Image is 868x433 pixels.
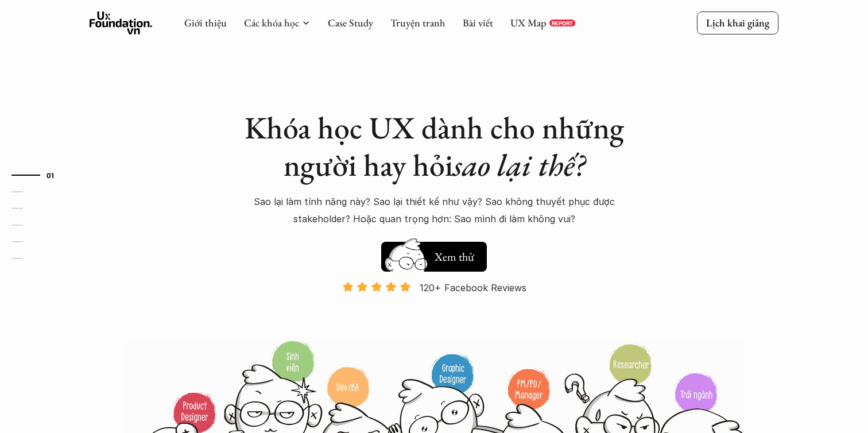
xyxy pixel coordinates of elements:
[463,16,493,29] a: Bài viết
[46,171,55,179] strong: 01
[332,281,536,339] a: 120+ Facebook Reviews
[233,193,635,228] p: Sao lại làm tính năng này? Sao lại thiết kế như vậy? Sao không thuyết phục được stakeholder? Hoặc...
[244,16,299,29] a: Các khóa học
[433,249,475,265] h5: Xem thử
[381,236,487,272] a: Xem thử
[510,16,547,29] a: UX Map
[706,16,769,29] p: Lịch khai giảng
[233,109,635,184] h1: Khóa học UX dành cho những người hay hỏi
[390,16,445,29] a: Truyện tranh
[184,16,227,29] a: Giới thiệu
[328,16,373,29] a: Case Study
[453,145,585,185] em: sao lại thế?
[697,11,778,34] a: Lịch khai giảng
[420,279,526,296] p: 120+ Facebook Reviews
[552,20,573,26] p: REPORT
[11,168,66,182] a: 01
